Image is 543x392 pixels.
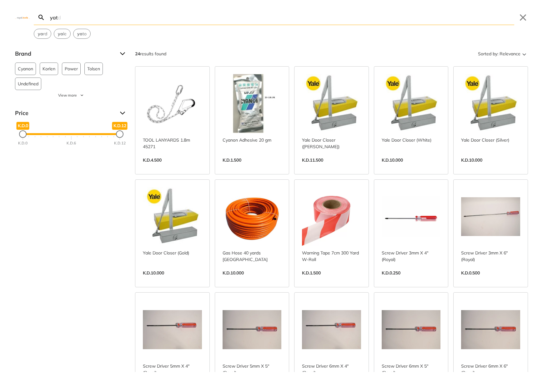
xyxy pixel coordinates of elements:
[77,31,87,37] span: to
[15,93,128,98] button: View more
[40,63,58,75] button: Korlen
[520,50,528,58] svg: Sort
[67,140,76,146] div: K.D.6
[500,49,520,59] span: Relevance
[54,29,70,38] button: Select suggestion: yale
[38,31,47,37] span: rd
[15,63,36,75] button: Cyanon
[87,63,100,75] span: Tolsen
[19,130,27,138] div: Minimum Price
[73,29,91,39] div: Suggestion: yato
[15,108,115,118] span: Price
[58,31,67,37] span: le
[58,93,77,98] span: View more
[34,29,51,39] div: Suggestion: yard
[84,63,103,75] button: Tolsen
[135,49,166,59] div: results found
[15,49,115,59] span: Brand
[135,51,140,57] strong: 24
[58,31,63,37] strong: ya
[77,31,83,37] strong: ya
[18,63,33,75] span: Cyanon
[38,14,45,21] svg: Search
[34,29,51,38] button: Select suggestion: yard
[18,78,38,90] span: Undefined
[518,13,528,23] button: Close
[18,140,28,146] div: K.D.0
[116,130,123,138] div: Maximum Price
[73,29,90,38] button: Select suggestion: yato
[114,140,126,146] div: K.D.12
[15,78,41,90] button: Undefined
[54,29,71,39] div: Suggestion: yale
[65,63,78,75] span: Power
[38,31,43,37] strong: ya
[49,10,514,25] input: Search…
[62,63,81,75] button: Power
[15,16,30,19] img: Close
[43,63,55,75] span: Korlen
[477,49,528,59] button: Sorted by:Relevance Sort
